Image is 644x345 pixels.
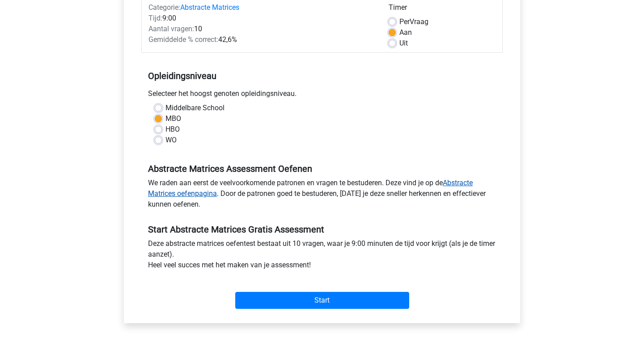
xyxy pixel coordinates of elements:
span: Tijd: [148,14,162,22]
div: 42,6% [142,34,382,45]
label: Middelbare School [165,103,225,113]
label: MBO [165,113,181,124]
div: Timer [389,2,496,17]
input: Start [235,292,409,309]
div: Deze abstracte matrices oefentest bestaat uit 10 vragen, waar je 9:00 minuten de tijd voor krijgt... [141,238,503,274]
h5: Opleidingsniveau [148,67,496,85]
div: Selecteer het hoogst genoten opleidingsniveau. [141,88,503,103]
h5: Abstracte Matrices Assessment Oefenen [148,163,496,174]
div: We raden aan eerst de veelvoorkomende patronen en vragen te bestuderen. Deze vind je op de . Door... [141,178,503,213]
h5: Start Abstracte Matrices Gratis Assessment [148,224,496,235]
label: Aan [399,27,412,38]
span: Per [399,17,410,26]
label: Vraag [399,17,428,27]
span: Gemiddelde % correct: [148,35,218,44]
label: WO [165,135,177,145]
label: HBO [165,124,180,135]
div: 10 [142,24,382,34]
div: 9:00 [142,13,382,24]
label: Uit [399,38,408,49]
a: Abstracte Matrices [180,3,239,12]
span: Categorie: [148,3,180,12]
span: Aantal vragen: [148,25,194,33]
